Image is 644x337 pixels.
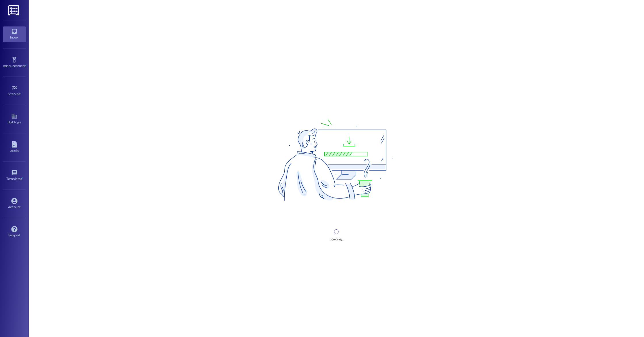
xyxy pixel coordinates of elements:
a: Site Visit • [3,83,26,99]
a: Templates • [3,168,26,183]
a: Leads [3,139,26,155]
img: ResiDesk Logo [8,5,20,16]
a: Buildings [3,111,26,127]
span: • [22,176,23,180]
a: Inbox [3,26,26,42]
div: Loading... [330,236,343,242]
span: • [21,91,22,95]
a: Support [3,224,26,240]
a: Account [3,196,26,212]
span: • [26,63,26,67]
